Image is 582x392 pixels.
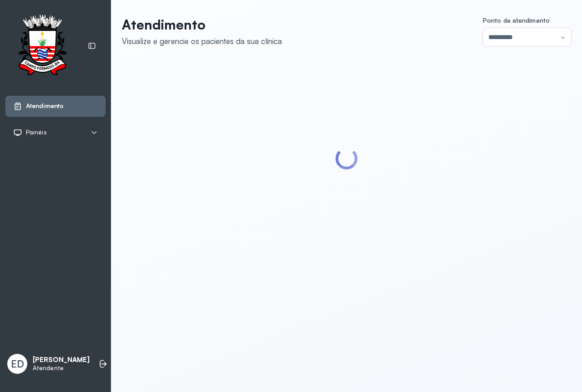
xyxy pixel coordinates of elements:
[122,16,282,33] p: Atendimento
[26,102,64,110] span: Atendimento
[26,129,47,136] span: Painéis
[10,15,75,78] img: Logotipo do estabelecimento
[33,364,90,372] p: Atendente
[122,36,282,46] div: Visualize e gerencie os pacientes da sua clínica
[483,16,550,24] span: Ponto de atendimento
[33,356,90,364] p: [PERSON_NAME]
[13,102,98,111] a: Atendimento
